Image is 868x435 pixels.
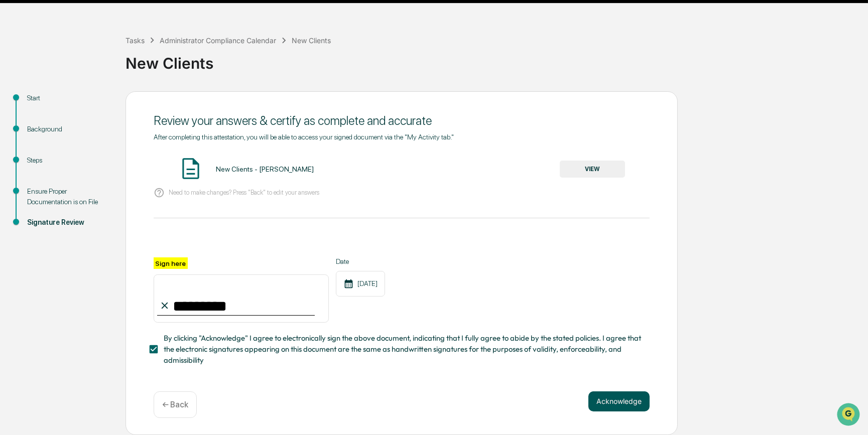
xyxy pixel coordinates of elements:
[588,391,650,411] button: Acknowledge
[34,77,165,87] div: Start new chat
[154,113,650,128] div: Review your answers & certify as complete and accurate
[292,36,331,45] div: New Clients
[126,36,145,45] div: Tasks
[10,127,18,135] div: 🖐️
[336,271,385,297] div: [DATE]
[71,170,121,178] a: Powered byPylon
[6,141,67,160] a: 🔎Data Lookup
[169,189,319,196] p: Need to make changes? Press "Back" to edit your answers
[20,146,63,156] span: Data Lookup
[27,217,109,228] div: Signature Review
[10,147,18,155] div: 🔎
[154,133,454,141] span: After completing this attestation, you will be able to access your signed document via the "My Ac...
[178,156,203,181] img: Document Icon
[560,161,625,178] button: VIEW
[27,186,109,207] div: Ensure Proper Documentation is on File
[216,165,314,173] div: New Clients - [PERSON_NAME]
[160,36,276,45] div: Administrator Compliance Calendar
[73,127,81,135] div: 🗄️
[100,170,121,178] span: Pylon
[836,402,863,429] iframe: Open customer support
[83,126,125,136] span: Attestations
[336,257,385,265] label: Date
[164,333,642,366] span: By clicking "Acknowledge" I agree to electronically sign the above document, indicating that I fu...
[27,124,109,134] div: Background
[27,155,109,166] div: Steps
[10,21,183,37] p: How can we help?
[154,257,188,269] label: Sign here
[69,122,129,140] a: 🗄️Attestations
[10,77,28,95] img: 1746055101610-c473b297-6a78-478c-a979-82029cc54cd1
[34,87,127,95] div: We're available if you need us!
[171,80,183,92] button: Start new chat
[126,46,863,72] div: New Clients
[27,93,109,103] div: Start
[20,126,65,136] span: Preclearance
[6,122,69,140] a: 🖐️Preclearance
[162,400,188,409] p: ← Back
